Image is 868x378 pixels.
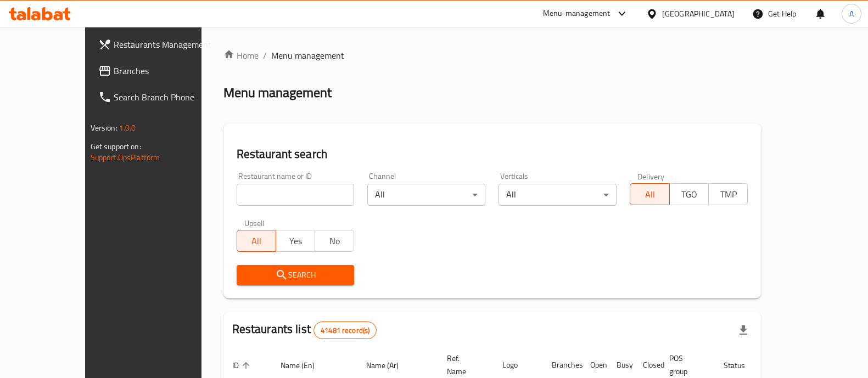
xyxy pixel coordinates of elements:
[713,187,743,202] span: TMP
[237,184,355,206] input: Search for restaurant name or ID..
[708,183,748,205] button: TMP
[366,359,413,372] span: Name (Ar)
[271,49,344,62] span: Menu management
[367,184,485,206] div: All
[281,233,311,249] span: Yes
[281,359,329,372] span: Name (En)
[635,187,665,202] span: All
[237,230,276,252] button: All
[223,49,761,62] nav: breadcrumb
[314,325,376,336] span: 41481 record(s)
[447,352,480,378] span: Ref. Name
[223,49,259,62] a: Home
[91,150,160,165] a: Support.OpsPlatform
[237,265,355,285] button: Search
[223,84,332,101] h2: Menu management
[730,317,757,343] div: Export file
[674,187,704,202] span: TGO
[669,352,702,378] span: POS group
[114,38,221,51] span: Restaurants Management
[89,58,230,84] a: Branches
[263,49,267,62] li: /
[242,233,272,249] span: All
[119,121,136,135] span: 1.0.0
[89,84,230,110] a: Search Branch Phone
[724,359,759,372] span: Status
[244,219,265,227] label: Upsell
[315,230,354,252] button: No
[232,359,253,372] span: ID
[114,64,221,77] span: Branches
[91,139,141,154] span: Get support on:
[499,184,617,206] div: All
[313,321,377,339] div: Total records count
[237,146,748,162] h2: Restaurant search
[114,91,221,104] span: Search Branch Phone
[89,31,230,58] a: Restaurants Management
[630,183,669,205] button: All
[669,183,709,205] button: TGO
[320,233,350,249] span: No
[232,321,377,339] h2: Restaurants list
[637,172,665,180] label: Delivery
[543,7,611,20] div: Menu-management
[276,230,315,252] button: Yes
[662,8,735,20] div: [GEOGRAPHIC_DATA]
[245,268,346,282] span: Search
[91,121,117,135] span: Version:
[849,8,854,20] span: A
